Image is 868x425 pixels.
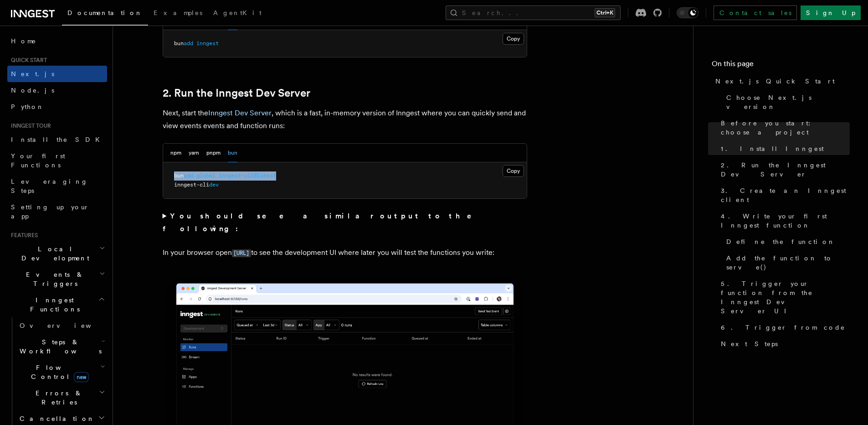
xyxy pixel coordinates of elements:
[163,246,527,259] p: In your browser open to see the development UI where later you will test the functions you write:
[189,144,199,162] button: yarn
[16,414,95,423] span: Cancellation
[712,73,850,89] a: Next.js Quick Start
[714,5,797,20] a: Contact sales
[7,33,107,49] a: Home
[163,107,527,132] p: Next, start the , which is a fast, in-memory version of Inngest where you can quickly send and vi...
[62,3,148,26] a: Documentation
[11,203,89,220] span: Setting up your app
[184,172,193,179] span: add
[209,181,219,188] span: dev
[148,3,208,25] a: Examples
[196,172,216,179] span: global
[7,66,107,82] a: Next.js
[801,5,861,20] a: Sign Up
[7,232,38,239] span: Features
[174,40,184,47] span: bun
[163,210,527,235] summary: You should see a similar output to the following:
[717,115,850,140] a: Before you start: choose a project
[503,165,524,177] button: Copy
[7,266,107,292] button: Events & Triggers
[213,9,262,16] span: AgentKit
[503,33,524,45] button: Copy
[721,161,850,179] span: 2. Run the Inngest Dev Server
[170,144,181,162] button: npm
[7,270,99,288] span: Events & Triggers
[228,144,237,162] button: bun
[721,339,778,348] span: Next Steps
[726,254,850,272] span: Add the function to serve()
[196,40,219,47] span: inngest
[16,385,107,410] button: Errors & Retries
[721,119,850,137] span: Before you start: choose a project
[446,5,621,20] button: Search...Ctrl+K
[11,87,54,94] span: Node.js
[7,199,107,224] a: Setting up your app
[7,98,107,115] a: Python
[16,334,107,359] button: Steps & Workflows
[11,103,44,110] span: Python
[717,182,850,208] a: 3. Create an Inngest client
[154,9,202,16] span: Examples
[208,3,267,25] a: AgentKit
[723,233,850,250] a: Define the function
[7,57,47,64] span: Quick start
[723,89,850,115] a: Choose Next.js version
[11,152,65,169] span: Your first Functions
[717,208,850,233] a: 4. Write your first Inngest function
[232,249,251,257] code: [URL]
[721,144,824,153] span: 1. Install Inngest
[715,77,835,86] span: Next.js Quick Start
[11,136,105,143] span: Install the SDK
[206,144,221,162] button: pnpm
[677,7,699,18] button: Toggle dark mode
[16,359,107,385] button: Flow Controlnew
[7,244,99,263] span: Local Development
[174,172,184,179] span: bun
[16,363,100,381] span: Flow Control
[16,317,107,334] a: Overview
[717,319,850,336] a: 6. Trigger from code
[7,131,107,148] a: Install the SDK
[67,9,143,16] span: Documentation
[11,70,54,78] span: Next.js
[721,323,845,332] span: 6. Trigger from code
[163,212,485,233] strong: You should see a similar output to the following:
[717,157,850,182] a: 2. Run the Inngest Dev Server
[712,58,850,73] h4: On this page
[717,336,850,352] a: Next Steps
[232,248,251,257] a: [URL]
[721,279,850,316] span: 5. Trigger your function from the Inngest Dev Server UI
[7,122,51,130] span: Inngest tour
[726,93,850,111] span: Choose Next.js version
[163,87,310,99] a: 2. Run the Inngest Dev Server
[717,140,850,157] a: 1. Install Inngest
[723,250,850,275] a: Add the function to serve()
[7,173,107,199] a: Leveraging Steps
[16,389,99,407] span: Errors & Retries
[7,295,98,314] span: Inngest Functions
[11,178,88,194] span: Leveraging Steps
[174,181,209,188] span: inngest-cli
[219,172,276,179] span: inngest-cli@latest
[7,241,107,266] button: Local Development
[16,337,102,356] span: Steps & Workflows
[20,322,113,329] span: Overview
[74,372,89,382] span: new
[717,275,850,319] a: 5. Trigger your function from the Inngest Dev Server UI
[7,82,107,98] a: Node.js
[7,148,107,173] a: Your first Functions
[726,237,835,246] span: Define the function
[721,212,850,230] span: 4. Write your first Inngest function
[595,8,615,17] kbd: Ctrl+K
[184,40,193,47] span: add
[208,109,272,117] a: Inngest Dev Server
[7,292,107,317] button: Inngest Functions
[721,186,850,204] span: 3. Create an Inngest client
[11,36,36,46] span: Home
